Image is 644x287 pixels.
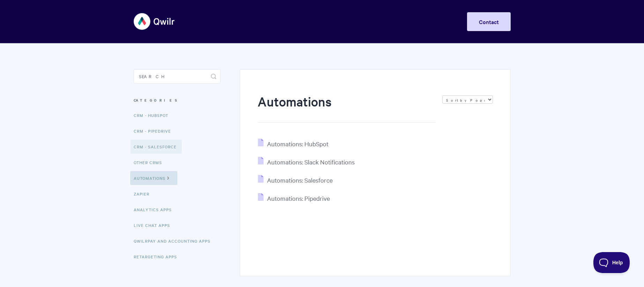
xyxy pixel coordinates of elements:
a: QwilrPay and Accounting Apps [134,234,216,248]
a: Retargeting Apps [134,250,182,264]
a: Automations [130,171,177,185]
a: Zapier [134,187,155,201]
span: Automations: Salesforce [267,176,333,184]
span: Automations: Slack Notifications [267,158,355,166]
a: Automations: Slack Notifications [258,158,355,166]
img: Qwilr Help Center [134,8,175,35]
a: CRM - Pipedrive [134,124,176,138]
h1: Automations [258,93,435,123]
a: Other CRMs [134,155,167,169]
a: CRM - HubSpot [134,108,173,122]
span: Automations: HubSpot [267,140,328,148]
a: Automations: Salesforce [258,176,333,184]
a: Automations: HubSpot [258,140,328,148]
select: Page reloads on selection [442,95,493,104]
h3: Categories [134,94,221,106]
iframe: Toggle Customer Support [593,252,630,273]
span: Automations: Pipedrive [267,194,330,202]
a: Automations: Pipedrive [258,194,330,202]
a: CRM - Salesforce [130,140,182,154]
a: Analytics Apps [134,203,177,216]
input: Search [134,69,221,83]
a: Live Chat Apps [134,218,175,232]
a: Contact [467,12,511,31]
